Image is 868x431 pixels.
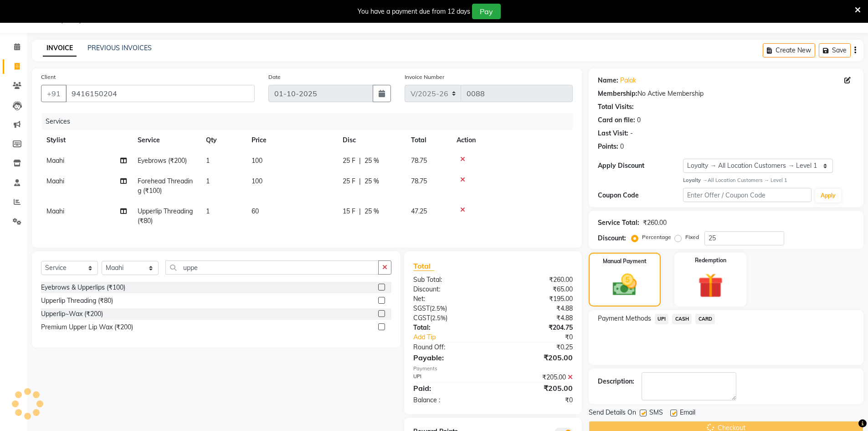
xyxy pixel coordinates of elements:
[413,365,572,373] div: Payments
[413,304,430,312] span: SGST
[598,76,618,85] div: Name:
[598,89,637,99] div: Membership:
[359,207,361,216] span: |
[763,43,815,57] button: Create New
[598,191,683,200] div: Coupon Code
[598,234,626,243] div: Discount:
[365,207,379,216] span: 25 %
[598,142,618,151] div: Points:
[359,177,361,186] span: |
[672,314,692,324] span: CASH
[206,156,210,165] span: 1
[138,177,193,195] span: Forehead Threading (₹100)
[46,207,64,215] span: Maahi
[683,177,707,183] strong: Loyalty →
[683,177,854,184] div: All Location Customers → Level 1
[620,142,624,151] div: 0
[132,130,200,151] th: Service
[685,233,699,241] label: Fixed
[358,7,470,16] div: You have a payment due from 12 days
[41,85,67,102] button: +91
[642,233,671,241] label: Percentage
[406,294,493,304] div: Net:
[493,313,580,323] div: ₹4.88
[41,130,132,151] th: Stylist
[406,352,493,363] div: Payable:
[493,352,580,363] div: ₹205.00
[406,304,493,313] div: ( )
[411,156,427,165] span: 78.75
[411,207,427,215] span: 47.25
[493,323,580,332] div: ₹204.75
[268,73,281,81] label: Date
[413,314,430,322] span: CGST
[46,156,64,165] span: Maahi
[620,76,636,85] a: Palak
[343,207,355,216] span: 15 F
[406,373,493,382] div: UPI
[406,130,451,151] th: Total
[206,177,210,185] span: 1
[406,395,493,405] div: Balance :
[246,130,337,151] th: Price
[432,314,446,322] span: 2.5%
[138,207,193,225] span: Upperlip Threading (₹80)
[41,322,133,332] div: Premium Upper Lip Wax (₹200)
[598,314,651,323] span: Payment Methods
[365,177,379,186] span: 25 %
[643,218,667,228] div: ₹260.00
[690,270,731,301] img: _gift.svg
[252,207,259,215] span: 60
[359,156,361,166] span: |
[431,305,445,312] span: 2.5%
[365,156,379,166] span: 25 %
[41,309,103,319] div: Upperlip~Wax (₹200)
[252,156,262,165] span: 100
[472,4,501,19] button: Pay
[87,44,152,52] a: PREVIOUS INVOICES
[406,383,493,394] div: Paid:
[406,313,493,323] div: ( )
[493,383,580,394] div: ₹205.00
[343,177,355,186] span: 25 F
[43,40,77,57] a: INVOICE
[695,314,715,324] span: CARD
[598,161,683,171] div: Apply Discount
[413,261,434,271] span: Total
[41,283,125,292] div: Eyebrows & Upperlips (₹100)
[42,113,580,130] div: Services
[41,73,56,81] label: Client
[598,89,854,99] div: No Active Membership
[406,332,507,342] a: Add Tip
[603,257,647,265] label: Manual Payment
[406,343,493,352] div: Round Off:
[46,177,64,185] span: Maahi
[598,115,635,125] div: Card on file:
[493,373,580,382] div: ₹205.00
[406,323,493,332] div: Total:
[337,130,406,151] th: Disc
[451,130,573,151] th: Action
[598,218,639,228] div: Service Total:
[493,294,580,304] div: ₹195.00
[405,73,444,81] label: Invoice Number
[138,156,187,165] span: Eyebrows (₹200)
[406,285,493,294] div: Discount:
[66,85,255,102] input: Search by Name/Mobile/Email/Code
[252,177,262,185] span: 100
[493,285,580,294] div: ₹65.00
[630,129,633,138] div: -
[815,189,841,203] button: Apply
[598,377,634,386] div: Description:
[649,408,663,419] span: SMS
[206,207,210,215] span: 1
[493,304,580,313] div: ₹4.88
[598,102,634,112] div: Total Visits:
[683,188,812,202] input: Enter Offer / Coupon Code
[343,156,355,166] span: 25 F
[695,256,726,265] label: Redemption
[655,314,669,324] span: UPI
[406,275,493,285] div: Sub Total:
[680,408,695,419] span: Email
[493,395,580,405] div: ₹0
